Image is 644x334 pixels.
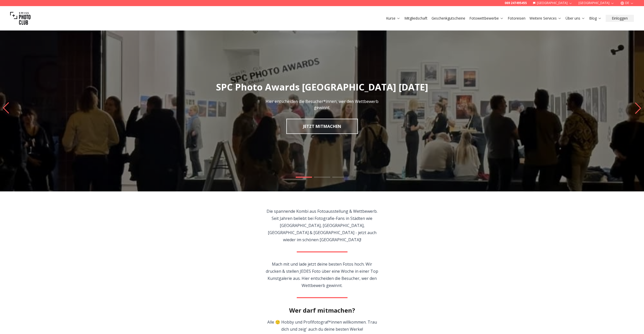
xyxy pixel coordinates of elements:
a: Blog [589,16,602,21]
a: Kurse [386,16,400,21]
p: Alle 🙂 Hobby und Profifotograf*innen willkommen. Trau dich und zeig' auch du deine besten Werke! [264,318,380,333]
button: Über uns [564,15,587,22]
a: JETZT MITMACHEN [286,119,358,134]
button: Mitgliedschaft [402,15,430,22]
button: Einloggen [606,15,634,22]
h2: Wer darf mitmachen? [289,306,355,314]
p: Die spannende Kombi aus Fotoausstellung & Wettbewerb. Seit Jahren beliebt bei Fotografie-Fans in ... [264,208,380,243]
img: Swiss photo club [10,8,30,28]
button: Fotowettbewerbe [467,15,506,22]
p: Mach mit und lade jetzt deine besten Fotos hoch. Wir drucken & stellen JEDES Foto über eine Woche... [264,261,380,289]
p: Hier entscheiden die Besucher*innen, wer den Wettbewerb gewinnt. [265,98,379,111]
a: Mitgliedschaft [404,16,427,21]
button: Weitere Services [527,15,564,22]
button: Blog [587,15,604,22]
a: Fotowettbewerbe [469,16,504,21]
a: Fotoreisen [508,16,525,21]
a: Über uns [566,16,585,21]
a: Geschenkgutscheine [432,16,465,21]
button: Geschenkgutscheine [430,15,467,22]
button: Kurse [384,15,402,22]
a: Weitere Services [530,16,562,21]
a: 069 247495455 [505,1,527,5]
button: Fotoreisen [506,15,527,22]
